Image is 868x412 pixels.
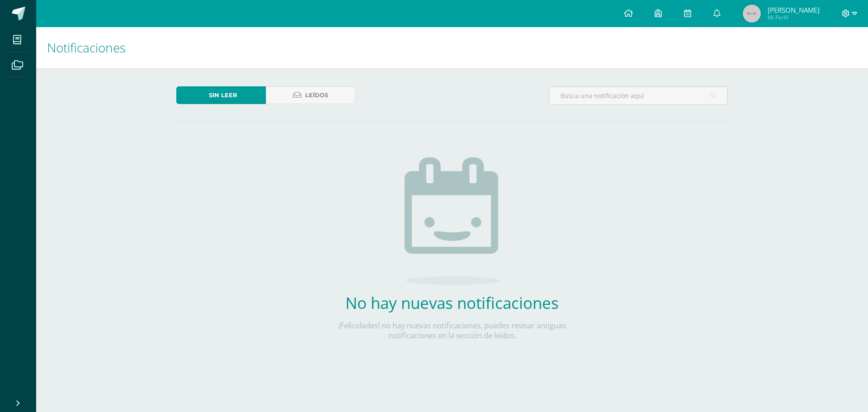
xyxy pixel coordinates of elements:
span: Sin leer [209,87,237,104]
input: Busca una notificación aquí [549,87,727,104]
img: 45x45 [743,5,761,23]
a: Sin leer [176,86,266,104]
span: Mi Perfil [768,14,820,21]
span: [PERSON_NAME] [768,5,820,14]
span: Notificaciones [47,39,126,56]
img: no_activities.png [405,157,500,285]
span: Leídos [305,87,328,104]
h2: No hay nuevas notificaciones [319,292,585,313]
a: Leídos [266,86,355,104]
p: ¡Felicidades! no hay nuevas notificaciones, puedes revisar antiguas notificaciones en la sección ... [319,321,585,341]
